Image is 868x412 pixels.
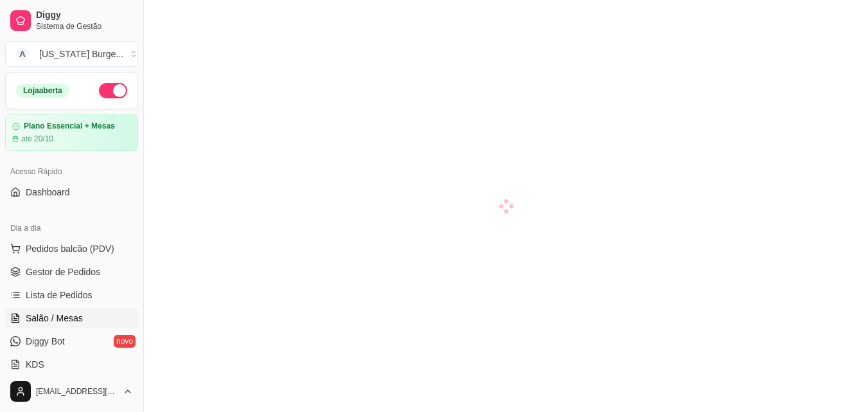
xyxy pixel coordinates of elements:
span: A [16,48,29,60]
a: DiggySistema de Gestão [5,5,138,36]
div: Dia a dia [5,218,138,238]
button: Select a team [5,41,138,67]
a: Salão / Mesas [5,308,138,328]
button: Alterar Status [99,83,127,98]
div: Loja aberta [16,84,69,98]
span: Sistema de Gestão [36,21,133,31]
span: KDS [26,358,44,371]
article: Plano Essencial + Mesas [24,121,115,131]
a: Plano Essencial + Mesasaté 20/10 [5,114,138,151]
a: Dashboard [5,182,138,202]
div: Acesso Rápido [5,161,138,182]
span: Salão / Mesas [26,312,83,325]
article: até 20/10 [21,134,53,144]
span: Gestor de Pedidos [26,265,100,278]
span: Lista de Pedidos [26,289,93,301]
span: Pedidos balcão (PDV) [26,242,114,255]
a: Diggy Botnovo [5,331,138,352]
span: [EMAIL_ADDRESS][DOMAIN_NAME] [36,386,118,397]
button: [EMAIL_ADDRESS][DOMAIN_NAME] [5,376,138,407]
a: KDS [5,354,138,375]
a: Gestor de Pedidos [5,262,138,282]
span: Diggy Bot [26,335,65,348]
span: Dashboard [26,186,70,199]
span: Diggy [36,10,133,21]
div: [US_STATE] Burge ... [39,48,123,60]
button: Pedidos balcão (PDV) [5,238,138,259]
a: Lista de Pedidos [5,285,138,305]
